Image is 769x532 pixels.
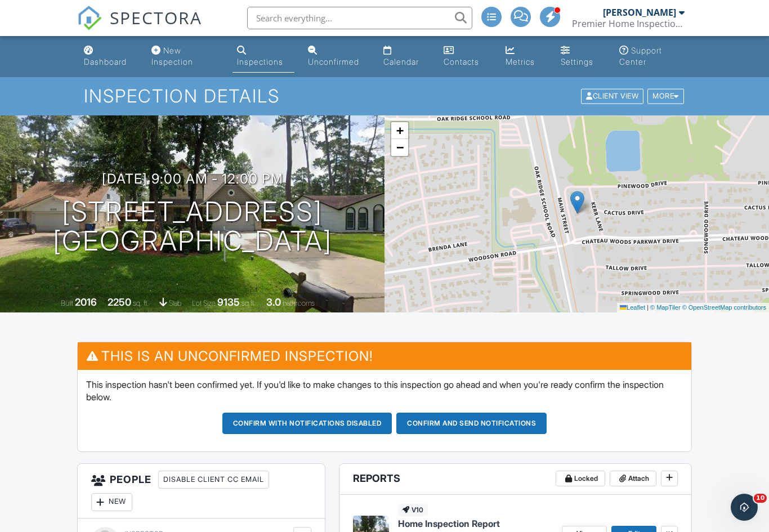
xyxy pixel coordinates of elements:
[391,139,408,156] a: Zoom out
[75,296,97,308] div: 2016
[283,299,315,307] span: bathrooms
[731,494,758,521] iframe: Intercom live chat
[396,123,404,137] span: +
[581,89,643,104] div: Client View
[650,304,681,311] a: © MapTiler
[84,57,127,66] div: Dashboard
[192,299,216,307] span: Lot Size
[158,471,269,489] div: Disable Client CC Email
[86,378,683,404] p: This inspection hasn't been confirmed yet. If you'd like to make changes to this inspection go ah...
[222,413,392,434] button: Confirm with notifications disabled
[620,304,645,311] a: Leaflet
[303,41,370,73] a: Unconfirmed
[396,140,404,154] span: −
[84,86,685,106] h1: Inspection Details
[308,57,359,66] div: Unconfirmed
[506,57,535,66] div: Metrics
[217,296,240,308] div: 9135
[169,299,181,307] span: slab
[396,413,547,434] button: Confirm and send notifications
[647,89,684,104] div: More
[379,41,430,73] a: Calendar
[61,299,73,307] span: Built
[615,41,690,73] a: Support Center
[247,7,472,29] input: Search everything...
[79,41,138,73] a: Dashboard
[501,41,547,73] a: Metrics
[439,41,492,73] a: Contacts
[619,46,662,66] div: Support Center
[151,46,193,66] div: New Inspection
[754,494,767,503] span: 10
[91,493,132,511] div: New
[580,91,646,100] a: Client View
[391,122,408,139] a: Zoom in
[147,41,223,73] a: New Inspection
[570,191,584,214] img: Marker
[77,6,102,30] img: The Best Home Inspection Software - Spectora
[78,464,325,518] h3: People
[444,57,479,66] div: Contacts
[102,171,283,186] h3: [DATE] 9:00 am - 12:00 pm
[561,57,593,66] div: Settings
[572,18,685,29] div: Premier Home Inspections
[682,304,766,311] a: © OpenStreetMap contributors
[237,57,283,66] div: Inspections
[603,7,676,18] div: [PERSON_NAME]
[647,304,649,311] span: |
[242,299,256,307] span: sq.ft.
[78,342,692,370] h3: This is an Unconfirmed Inspection!
[266,296,281,308] div: 3.0
[53,197,332,257] h1: [STREET_ADDRESS] [GEOGRAPHIC_DATA]
[133,299,149,307] span: sq. ft.
[77,15,202,39] a: SPECTORA
[556,41,606,73] a: Settings
[383,57,419,66] div: Calendar
[233,41,294,73] a: Inspections
[110,6,202,29] span: SPECTORA
[108,296,131,308] div: 2250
